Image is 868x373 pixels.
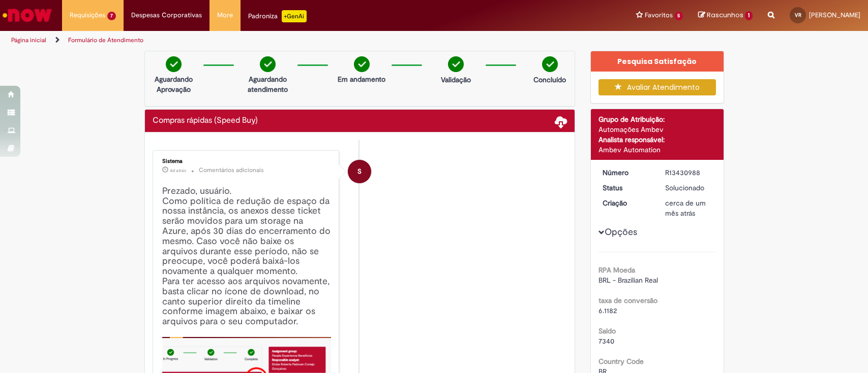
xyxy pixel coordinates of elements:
div: Padroniza [248,10,307,22]
div: Ambev Automation [598,145,716,155]
div: System [348,160,371,183]
span: VR [795,12,801,18]
img: check-circle-green.png [166,56,182,72]
span: [PERSON_NAME] [809,11,860,19]
ul: Trilhas de página [8,31,571,50]
span: Despesas Corporativas [131,10,202,20]
p: Aguardando Aprovação [149,74,198,94]
span: Rascunhos [707,10,743,20]
img: ServiceNow [1,5,53,25]
p: Em andamento [338,74,385,84]
span: S [357,159,362,184]
time: 27/09/2025 01:11:55 [170,167,186,174]
b: RPA Moeda [598,265,635,275]
div: Solucionado [665,183,712,193]
img: check-circle-green.png [542,56,558,72]
a: Formulário de Atendimento [68,36,143,44]
span: 1 [745,11,753,20]
dt: Status [595,183,657,193]
img: check-circle-green.png [260,56,276,72]
img: check-circle-green.png [354,56,370,72]
dt: Criação [595,198,657,208]
p: +GenAi [282,10,307,22]
span: cerca de um mês atrás [665,198,706,218]
img: check-circle-green.png [448,56,464,72]
div: Automações Ambev [598,124,716,134]
p: Validação [441,75,471,85]
span: 6.1182 [598,306,617,315]
div: 20/08/2025 09:02:57 [665,198,712,218]
div: Grupo de Atribuição: [598,114,716,124]
span: Requisições [70,10,105,20]
span: 7 [107,12,116,20]
span: More [217,10,233,20]
span: Baixar anexos [555,115,567,127]
dt: Número [595,167,657,178]
button: Avaliar Atendimento [598,79,716,95]
span: Favoritos [645,10,673,20]
div: Pesquisa Satisfação [591,51,724,72]
a: Página inicial [11,36,46,44]
a: Rascunhos [698,11,753,20]
span: 7340 [598,336,614,346]
h2: Compras rápidas (Speed Buy) Histórico de tíquete [153,116,258,125]
b: Saldo [598,326,616,335]
span: BRL - Brazilian Real [598,276,658,285]
p: Aguardando atendimento [243,74,292,94]
span: 4d atrás [170,167,186,174]
b: taxa de conversão [598,296,657,305]
small: Comentários adicionais [199,166,264,175]
b: Country Code [598,357,644,366]
div: Analista responsável: [598,134,716,145]
div: R13430988 [665,167,712,178]
span: 5 [675,12,683,20]
p: Concluído [533,75,566,85]
div: Sistema [162,158,332,164]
